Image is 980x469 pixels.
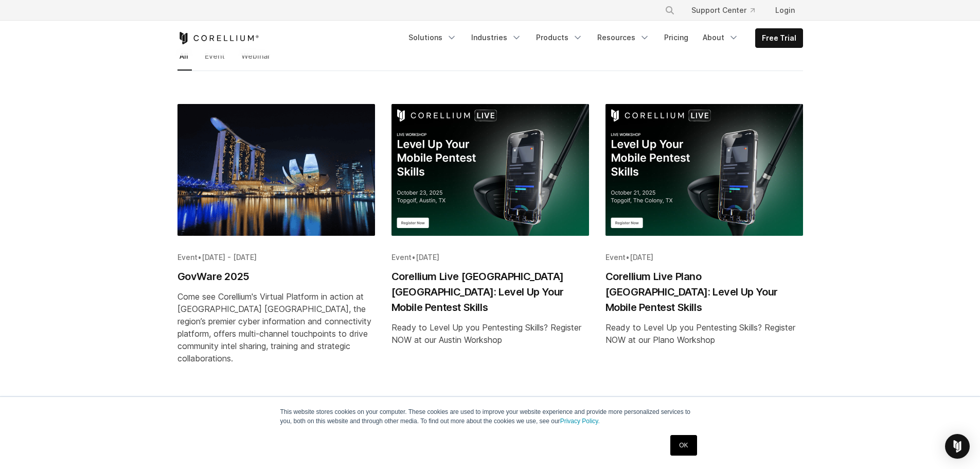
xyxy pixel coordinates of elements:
[465,28,528,47] a: Industries
[177,252,375,263] div: •
[391,104,589,397] a: Blog post summary: Corellium Live Austin TX: Level Up Your Mobile Pentest Skills
[661,1,679,20] button: Search
[391,252,589,263] div: •
[391,253,412,262] span: Event
[402,28,803,48] div: Navigation Menu
[280,407,700,426] p: This website stores cookies on your computer. These cookies are used to improve your website expe...
[652,1,803,20] div: Navigation Menu
[756,29,803,47] a: Free Trial
[177,253,198,262] span: Event
[605,269,803,315] h2: Corellium Live Plano [GEOGRAPHIC_DATA]: Level Up Your Mobile Pentest Skills
[391,104,589,236] img: Corellium Live Austin TX: Level Up Your Mobile Pentest Skills
[605,104,803,397] a: Blog post summary: Corellium Live Plano TX: Level Up Your Mobile Pentest Skills
[683,1,763,20] a: Support Center
[605,252,803,263] div: •
[177,104,375,236] img: GovWare 2025
[697,28,745,47] a: About
[630,253,653,262] span: [DATE]
[945,434,970,459] div: Open Intercom Messenger
[605,321,803,346] div: Ready to Level Up you Pentesting Skills? Register NOW at our Plano Workshop
[177,104,375,397] a: Blog post summary: GovWare 2025
[391,321,589,346] div: Ready to Level Up you Pentesting Skills? Register NOW at our Austin Workshop
[670,435,697,456] a: OK
[402,28,463,47] a: Solutions
[391,269,589,315] h2: Corellium Live [GEOGRAPHIC_DATA] [GEOGRAPHIC_DATA]: Level Up Your Mobile Pentest Skills
[605,104,803,236] img: Corellium Live Plano TX: Level Up Your Mobile Pentest Skills
[177,290,375,364] div: Come see Corellium's Virtual Platform in action at [GEOGRAPHIC_DATA] [GEOGRAPHIC_DATA], the regio...
[530,28,589,47] a: Products
[203,49,228,71] a: Event
[177,49,192,71] a: All
[560,418,600,425] a: Privacy Policy.
[202,253,257,262] span: [DATE] - [DATE]
[177,32,259,44] a: Corellium Home
[658,28,694,47] a: Pricing
[239,49,274,71] a: Webinar
[605,253,626,262] span: Event
[591,28,656,47] a: Resources
[177,269,375,284] h2: GovWare 2025
[416,253,439,262] span: [DATE]
[767,1,803,20] a: Login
